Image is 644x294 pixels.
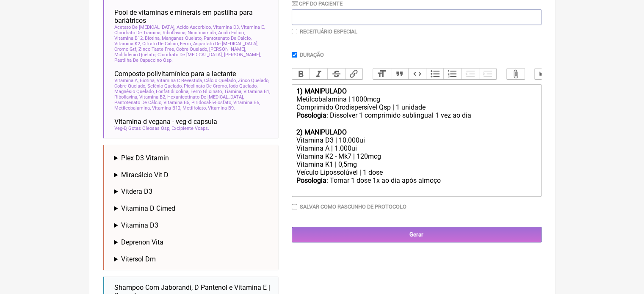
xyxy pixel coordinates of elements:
button: Attach Files [507,69,525,80]
span: Acido Folico [218,30,245,36]
span: Zinco Taste Free [138,47,175,52]
span: Selênio Quelado [147,83,182,89]
span: Molibdenio Quelato [114,52,156,58]
span: Vitamina d vegana - veg-d capsula [114,138,217,146]
div: : Tomar 1 dose 1x ao dia após almoço ㅤ [296,176,536,193]
span: Tiamina, Vitamina B1 [224,89,270,94]
span: Cobre Quelado [114,83,146,89]
span: Plex D3 Vitamin [121,154,169,162]
span: Manganes Quelato [162,36,202,41]
button: Bold [292,69,310,80]
span: Metilfolato, Vitamina B9 [182,105,235,111]
button: Italic [310,69,327,80]
strong: Posologia [296,176,326,184]
summary: Vitersol Dm [114,255,271,263]
span: Iodo Quelado [229,83,257,89]
div: Vitamina D3 | 10.000ui [296,136,536,144]
button: Bullets [426,69,444,80]
span: Cromo Gtf [114,47,137,52]
span: Picolinato De Cromo [184,83,228,89]
span: Cobre Quelado [176,47,208,52]
span: Metilcobalamina, Vitamina B12 [114,105,181,111]
span: Biotina [140,78,155,83]
strong: 2) MANIPULADO [296,128,346,136]
span: Composto polivitamínico para a lactante [114,70,236,78]
div: : Dissolver 1 comprimido sublingual 1 vez ao dia ㅤ [296,111,536,128]
div: Vitamina K2 - Mk7 | 120mcg [296,152,536,160]
summary: Vitamina D3 [114,221,271,229]
span: Vitamina E [241,25,265,30]
span: Vitamina D Cimed [121,204,175,212]
span: Vitersol Dm [121,255,156,263]
span: Cloridrato De [MEDICAL_DATA] [158,52,223,58]
span: Pantotenato De Cálcio, Vitamina B5 [114,100,190,105]
span: Veg-D [114,126,127,131]
span: Fosfatidilcolina [156,89,189,94]
span: Piridoxal-5-Fosfato, Vitamina B6 [191,100,260,105]
summary: Vitdera D3 [114,187,271,195]
button: Decrease Level [461,69,479,80]
span: Vitamina D3 [121,221,158,229]
span: Vitamina C Revestida [157,78,203,83]
span: Excipiente Vcaps [171,126,209,131]
div: Comprimido Orodispersível Qsp | 1 unidade [296,103,536,111]
span: Deprenon Vita [121,238,163,246]
label: Receituário Especial [300,28,357,35]
div: Vitamina A | 1.000ui [296,144,536,152]
span: Aspartato De [MEDICAL_DATA] [193,41,258,47]
span: Riboflavina, Vitamina B2 [114,94,166,100]
span: Hexanicotinato De [MEDICAL_DATA] [167,94,244,100]
button: Heading [373,69,391,80]
summary: Plex D3 Vitamin [114,154,271,162]
summary: Vitamina D Cimed [114,204,271,212]
span: Cálcio Quelado [204,78,237,83]
summary: Miracálcio Vit D [114,171,271,179]
label: Duração [300,52,324,58]
span: Cloridrato De Tiamina [114,30,161,36]
span: Ferro [180,41,192,47]
span: Ferro Glicinato [191,89,223,94]
span: Vitamina B12 [114,36,144,41]
button: Numbers [443,69,461,80]
span: Miracálcio Vit D [121,171,169,179]
span: Vitamina D3 [213,25,240,30]
label: CPF do Paciente [292,0,343,7]
span: Gotas Oleosas Qsp [128,126,170,131]
button: Code [408,69,426,80]
span: Citrato De Calcio [142,41,179,47]
span: Pastilha De Capuccino Qsp [114,58,173,63]
button: Link [345,69,363,80]
span: Pool de vitaminas e minerais em pastilha para bariátricos [114,8,271,25]
strong: Posologia [296,111,326,119]
button: Quote [391,69,409,80]
span: Vitamina d vegana - veg-d capsula [114,118,217,126]
span: Acetato De [MEDICAL_DATA] [114,25,175,30]
button: Strikethrough [327,69,345,80]
span: Zinco Quelado [238,78,269,83]
span: Magnésio Quelado [114,89,155,94]
span: Vitamina A [114,78,138,83]
span: Pantotenato De Calcio [204,36,252,41]
summary: Deprenon Vita [114,238,271,246]
div: Veículo Lipossolúvel | 1 dose [296,168,536,176]
span: Vitdera D3 [121,187,152,195]
span: Biotina [145,36,160,41]
label: Salvar como rascunho de Protocolo [300,203,406,210]
span: Nicotinamida [188,30,217,36]
div: Vitamina K1 | 0,5mg [296,160,536,168]
span: [PERSON_NAME] [224,52,261,58]
span: Acido Ascorbico [177,25,212,30]
span: Riboflavina [163,30,186,36]
button: Undo [535,69,553,80]
input: Gerar [292,227,542,242]
span: Vitamina K2 [114,41,141,47]
button: Increase Level [479,69,497,80]
strong: 1) MANIPULADO [296,87,346,95]
span: [PERSON_NAME] [209,47,246,52]
div: Metilcobalamina | 1000mcg [296,95,536,103]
